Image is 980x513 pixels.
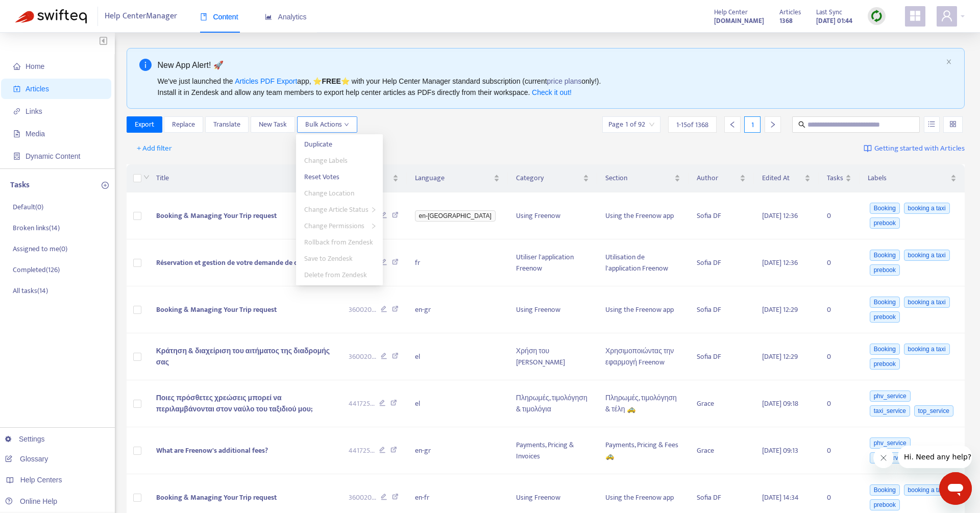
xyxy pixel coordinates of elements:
[235,77,297,85] a: Articles PDF Export
[762,257,798,268] span: [DATE] 12:36
[904,203,950,214] span: booking a taxi
[304,269,367,281] span: Delete from Zendesk
[304,171,339,183] span: Reset Votes
[762,492,799,503] span: [DATE] 14:34
[158,59,942,71] div: New App Alert! 🚀
[816,15,852,27] strong: [DATE] 01:44
[156,257,314,268] span: Réservation et gestion de votre demande de course
[779,15,793,27] strong: 1368
[819,333,860,380] td: 0
[371,223,377,229] span: right
[762,351,798,362] span: [DATE] 12:29
[156,492,277,503] span: Booking & Managing Your Trip request
[864,144,872,153] img: image-link
[13,202,43,212] p: Default ( 0 )
[873,448,894,468] iframe: Close message
[508,239,597,286] td: Utiliser l'application Freenow
[860,164,965,192] th: Labels
[697,173,738,184] span: Author
[415,173,492,184] span: Language
[26,130,45,138] span: Media
[13,108,20,115] span: link
[26,152,80,160] span: Dynamic Content
[26,107,42,115] span: Links
[744,116,761,133] div: 1
[349,398,375,409] span: 441725 ...
[597,286,689,333] td: Using the Freenow app
[714,15,764,27] strong: [DOMAIN_NAME]
[904,484,950,496] span: booking a taxi
[13,130,20,137] span: file-image
[156,445,268,456] span: What are Freenow's additional fees?
[870,203,900,214] span: Booking
[874,143,965,155] span: Getting started with Articles
[200,13,207,20] span: book
[762,210,798,222] span: [DATE] 12:36
[297,116,357,133] button: Bulk Actionsdown
[779,7,801,18] span: Articles
[762,173,802,184] span: Edited At
[13,285,48,296] p: All tasks ( 14 )
[13,264,60,275] p: Completed ( 126 )
[129,140,180,157] button: + Add filter
[13,85,20,92] span: account-book
[102,182,109,189] span: plus-circle
[939,472,972,505] iframe: Button to launch messaging window
[5,497,57,505] a: Online Help
[689,333,754,380] td: Sofia DF
[597,164,689,192] th: Section
[407,239,508,286] td: fr
[15,9,87,23] img: Swifteq
[205,116,249,133] button: Translate
[769,121,776,128] span: right
[762,304,798,315] span: [DATE] 12:29
[213,119,240,130] span: Translate
[870,10,883,22] img: sync.dc5367851b00ba804db3.png
[819,164,860,192] th: Tasks
[870,264,900,276] span: prebook
[156,304,277,315] span: Booking & Managing Your Trip request
[156,210,277,222] span: Booking & Managing Your Trip request
[407,286,508,333] td: en-gr
[870,217,900,229] span: prebook
[5,455,48,463] a: Glossary
[304,236,373,248] span: Rollback from Zendesk
[304,253,353,264] span: Save to Zendesk
[10,179,30,191] p: Tasks
[870,344,900,355] span: Booking
[870,499,900,510] span: prebook
[676,119,708,130] span: 1 - 15 of 1368
[762,445,798,456] span: [DATE] 09:13
[597,427,689,474] td: Payments, Pricing & Fees 🚕
[349,351,376,362] span: 360020 ...
[139,59,152,71] span: info-circle
[870,484,900,496] span: Booking
[816,7,842,18] span: Last Sync
[597,192,689,239] td: Using the Freenow app
[304,204,369,215] span: Change Article Status
[371,207,377,213] span: right
[904,344,950,355] span: booking a taxi
[13,153,20,160] span: container
[508,333,597,380] td: Χρήση του [PERSON_NAME]
[508,286,597,333] td: Using Freenow
[928,120,935,128] span: unordered-list
[689,192,754,239] td: Sofia DF
[349,445,375,456] span: 441725 ...
[819,286,860,333] td: 0
[597,380,689,427] td: Πληρωμές, τιμολόγηση & τέλη 🚕
[798,121,805,128] span: search
[870,437,911,449] span: phv_service
[508,427,597,474] td: Payments, Pricing & Invoices
[26,85,49,93] span: Articles
[304,155,348,166] span: Change Labels
[909,10,921,22] span: appstore
[158,76,942,98] div: We've just launched the app, ⭐ ⭐️ with your Help Center Manager standard subscription (current on...
[597,333,689,380] td: Χρησιμοποιώντας την εφαρμογή Freenow
[946,59,952,65] button: close
[870,390,911,402] span: phv_service
[156,345,330,368] span: Κράτηση & διαχείριση του αιτήματος της διαδρομής σας
[5,435,45,443] a: Settings
[251,116,295,133] button: New Task
[689,427,754,474] td: Grace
